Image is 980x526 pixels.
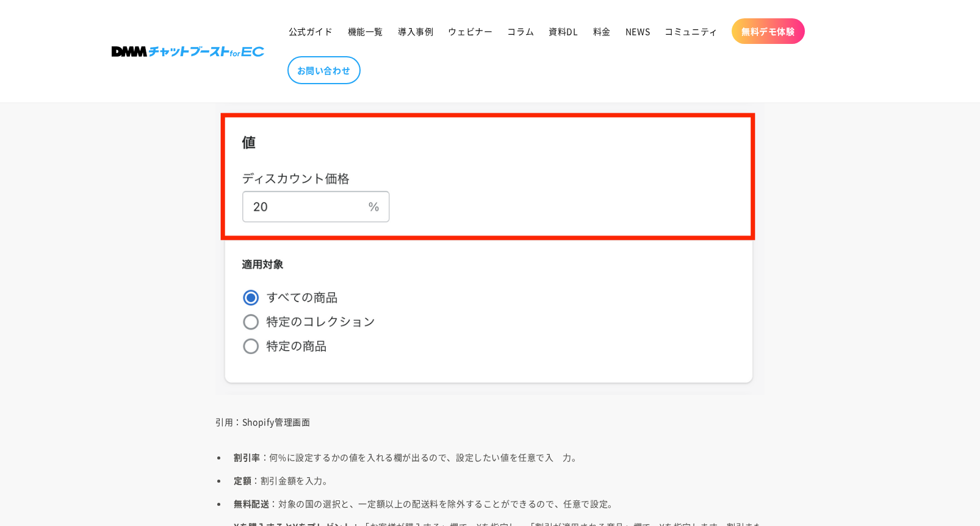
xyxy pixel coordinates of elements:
span: 公式ガイド [289,26,333,37]
span: お問い合わせ [297,65,351,76]
a: 料金 [586,18,618,44]
a: 導入事例 [391,18,441,44]
a: 機能一覧 [340,18,391,44]
li: ：対象の国の選択と、一定額以上の配送料を除外することができるので、任意で設定。 [228,495,765,512]
span: コミュニティ [665,26,718,37]
a: 資料DL [541,18,585,44]
span: 料金 [593,26,611,37]
span: コラム [507,26,534,37]
span: 無料デモ体験 [741,26,795,37]
a: お問い合わせ [287,56,361,84]
li: ：何%に設定するかの値を入れる欄が出るので、設定したい値を任意で入 力。 [228,449,765,466]
p: 引用：Shopify管理画面 [215,413,765,430]
li: ：割引金額を入力。 [228,472,765,489]
span: 資料DL [549,26,578,37]
span: 機能一覧 [348,26,383,37]
a: ウェビナー [441,18,500,44]
a: 公式ガイド [281,18,340,44]
a: 無料デモ体験 [732,18,805,44]
strong: 定額 [234,474,251,486]
strong: 割引率 [234,451,261,463]
a: NEWS [618,18,657,44]
a: コミュニティ [657,18,726,44]
strong: 無料配送 [234,497,269,510]
span: ウェビナー [448,26,492,37]
span: NEWS [625,26,650,37]
img: 株式会社DMM Boost [112,46,264,57]
span: 導入事例 [398,26,433,37]
a: コラム [500,18,541,44]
